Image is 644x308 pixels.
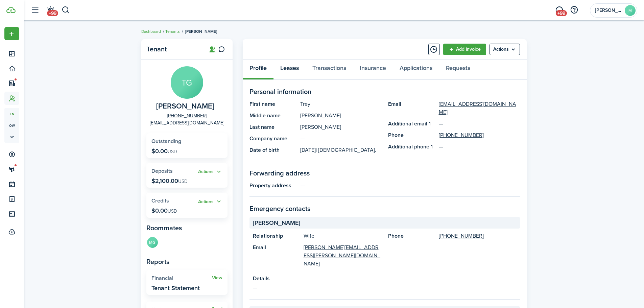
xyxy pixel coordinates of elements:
[150,119,224,126] a: [EMAIL_ADDRESS][DOMAIN_NAME]
[168,148,177,155] span: USD
[151,177,188,184] p: $2,100.00
[146,236,159,250] a: MG
[304,232,381,240] panel-main-description: Wife
[47,10,58,16] span: +99
[198,168,222,176] button: Open menu
[167,112,207,119] a: [PHONE_NUMBER]
[439,100,520,116] a: [EMAIL_ADDRESS][DOMAIN_NAME]
[249,146,297,154] panel-main-title: Date of birth
[4,120,19,131] a: ow
[388,120,435,128] panel-main-title: Additional email 1
[439,131,484,139] a: [PHONE_NUMBER]
[300,100,381,108] panel-main-description: Trey
[300,112,381,120] panel-main-description: [PERSON_NAME]
[198,168,222,176] button: Actions
[4,131,19,143] a: sp
[273,60,306,80] a: Leases
[490,44,520,55] menu-btn: Actions
[171,66,203,99] avatar-text: TG
[556,10,567,16] span: +99
[353,60,393,80] a: Insurance
[249,204,520,214] panel-main-section-title: Emergency contacts
[249,168,520,178] panel-main-section-title: Forwarding address
[178,178,188,185] span: USD
[316,146,376,154] span: | [DEMOGRAPHIC_DATA].
[393,60,439,80] a: Applications
[146,223,228,233] panel-main-subtitle: Roommates
[300,146,381,154] panel-main-description: [DATE]
[146,257,228,267] panel-main-subtitle: Reports
[4,108,19,120] a: tn
[4,27,19,40] button: Open menu
[147,237,158,248] avatar-text: MG
[306,60,353,80] a: Transactions
[249,123,297,131] panel-main-title: Last name
[168,208,177,215] span: USD
[146,45,200,53] panel-main-title: Tenant
[249,112,297,120] panel-main-title: Middle name
[151,148,177,155] p: $0.00
[249,100,297,108] panel-main-title: First name
[300,123,381,131] panel-main-description: [PERSON_NAME]
[28,4,41,17] button: Open sidebar
[249,182,297,190] panel-main-title: Property address
[253,284,517,292] panel-main-description: —
[304,243,381,268] a: [PERSON_NAME][EMAIL_ADDRESS][PERSON_NAME][DOMAIN_NAME]
[300,182,520,190] panel-main-description: —
[212,275,222,281] a: View
[151,137,181,145] span: Outstanding
[249,87,520,97] panel-main-section-title: Personal information
[388,131,435,139] panel-main-title: Phone
[62,4,70,16] button: Search
[443,44,486,55] a: Add invoice
[249,135,297,143] panel-main-title: Company name
[141,28,161,34] a: Dashboard
[185,28,217,34] span: [PERSON_NAME]
[595,8,622,13] span: Monica
[151,207,177,214] p: $0.00
[490,44,520,55] button: Open menu
[6,7,16,13] img: TenantCloud
[625,5,636,16] avatar-text: M
[439,232,484,240] a: [PHONE_NUMBER]
[253,232,300,240] panel-main-title: Relationship
[165,28,180,34] a: Tenants
[151,275,212,281] widget-stats-title: Financial
[44,2,57,19] a: Notifications
[428,44,440,55] button: Timeline
[151,197,169,205] span: Credits
[156,102,214,111] span: Trey Gale
[253,275,517,283] panel-main-title: Details
[388,143,435,151] panel-main-title: Additional phone 1
[198,198,222,206] button: Open menu
[151,285,200,291] widget-stats-description: Tenant Statement
[553,2,566,19] a: Messaging
[439,60,477,80] a: Requests
[253,243,300,268] panel-main-title: Email
[253,218,300,228] span: [PERSON_NAME]
[388,100,435,116] panel-main-title: Email
[151,167,173,175] span: Deposits
[388,232,435,240] panel-main-title: Phone
[300,135,381,143] panel-main-description: —
[198,198,222,206] button: Actions
[568,4,580,16] button: Open resource center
